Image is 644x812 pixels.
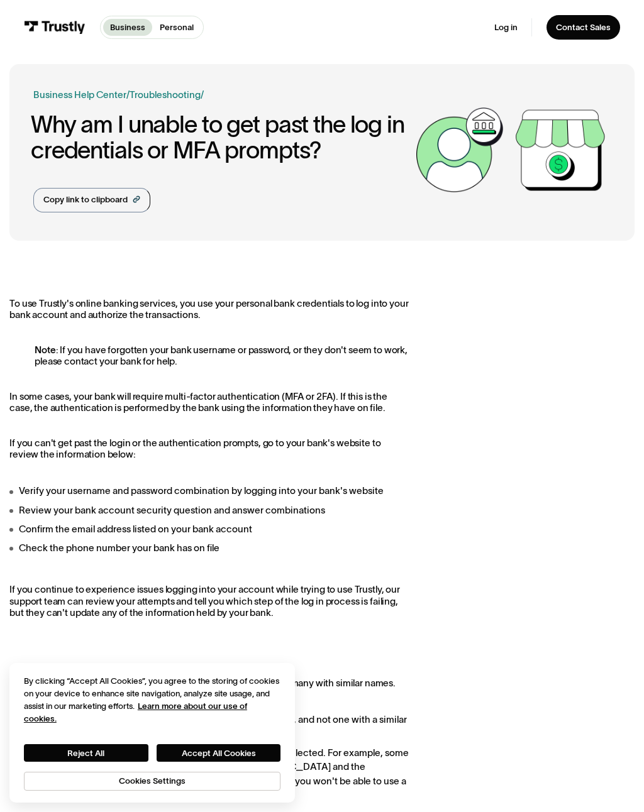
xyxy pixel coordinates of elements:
p: Business [110,21,145,34]
p: To use Trustly's online banking services, you use your personal bank credentials to log into your... [9,298,410,321]
a: Business [103,19,153,36]
button: Accept All Cookies [157,744,281,762]
div: / [201,88,204,102]
h1: Why am I unable to get past the log in credentials or MFA prompts? [31,112,409,164]
div: Copy link to clipboard [43,194,128,206]
div: Contact Sales [556,22,611,33]
a: Log in [494,22,518,33]
button: Cookies Settings [24,772,281,791]
a: Troubleshooting [130,89,201,100]
div: / [126,88,130,102]
li: Review your bank account security question and answer combinations [9,503,410,518]
li: Check the phone number your bank has on file [9,541,410,556]
p: If you can't get past the login or the authentication prompts, go to your bank's website to revie... [9,437,410,460]
img: Trustly Logo [24,21,86,34]
strong: Note [35,344,55,355]
p: : If you have forgotten your bank username or password, or they don't seem to work, please contac... [9,344,410,367]
a: Copy link to clipboard [33,188,150,212]
li: Confirm the email address listed on your bank account [9,522,410,537]
p: Personal [160,21,194,34]
a: Contact Sales [547,15,620,40]
div: By clicking “Accept All Cookies”, you agree to the storing of cookies on your device to enhance s... [24,675,281,725]
p: If you continue to experience issues logging into your account while trying to use Trustly, our s... [9,584,410,618]
div: Privacy [24,675,281,791]
a: Business Help Center [33,88,126,102]
a: More information about your privacy, opens in a new tab [24,701,247,723]
a: Personal [152,19,201,36]
p: In some cases, your bank will require multi-factor authentication (MFA or 2FA). If this is the ca... [9,391,410,414]
button: Reject All [24,744,148,762]
div: Cookie banner [9,663,295,802]
li: Verify your username and password combination by logging into your bank's website [9,484,410,498]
